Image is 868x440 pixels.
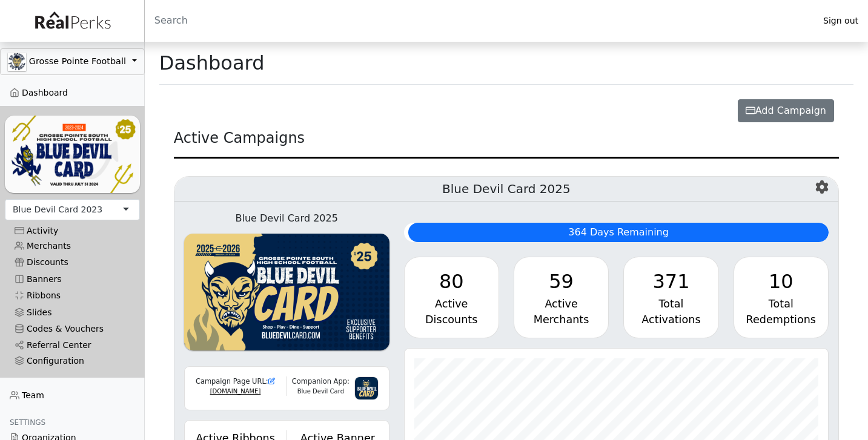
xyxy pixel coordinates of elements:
[623,257,718,338] a: 371 Total Activations
[354,376,378,400] img: 3g6IGvkLNUf97zVHvl5PqY3f2myTnJRpqDk2mpnC.png
[5,321,140,337] a: Codes & Vouchers
[414,312,489,327] div: Discounts
[8,53,26,71] img: GAa1zriJJmkmu1qRtUwg8x1nQwzlKm3DoqW9UgYl.jpg
[145,6,813,35] input: Search
[414,296,489,312] div: Active
[159,51,265,74] h1: Dashboard
[634,267,708,296] div: 371
[5,304,140,320] a: Slides
[28,7,116,34] img: real_perks_logo-01.svg
[5,287,140,304] a: Ribbons
[524,296,598,312] div: Active
[5,238,140,254] a: Merchants
[5,337,140,353] a: Referral Center
[192,376,279,387] div: Campaign Page URL:
[174,127,839,159] div: Active Campaigns
[414,267,489,296] div: 80
[514,257,609,338] a: 59 Active Merchants
[408,223,829,242] div: 364 Days Remaining
[5,116,140,192] img: YNIl3DAlDelxGQFo2L2ARBV2s5QDnXUOFwQF9zvk.png
[5,271,140,287] a: Banners
[404,257,499,338] a: 80 Active Discounts
[15,356,130,366] div: Configuration
[287,376,354,387] div: Companion App:
[744,296,818,312] div: Total
[210,388,261,395] a: [DOMAIN_NAME]
[734,257,829,338] a: 10 Total Redemptions
[10,418,45,427] span: Settings
[634,296,708,312] div: Total
[184,211,389,226] div: Blue Devil Card 2025
[634,312,708,327] div: Activations
[813,13,868,29] a: Sign out
[744,312,818,327] div: Redemptions
[13,203,102,216] div: Blue Devil Card 2023
[184,234,389,351] img: WvZzOez5OCqmO91hHZfJL7W2tJ07LbGMjwPPNJwI.png
[15,226,130,236] div: Activity
[738,99,834,122] button: Add Campaign
[174,177,838,202] h5: Blue Devil Card 2025
[524,267,598,296] div: 59
[287,387,354,396] div: Blue Devil Card
[5,254,140,271] a: Discounts
[744,267,818,296] div: 10
[524,312,598,327] div: Merchants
